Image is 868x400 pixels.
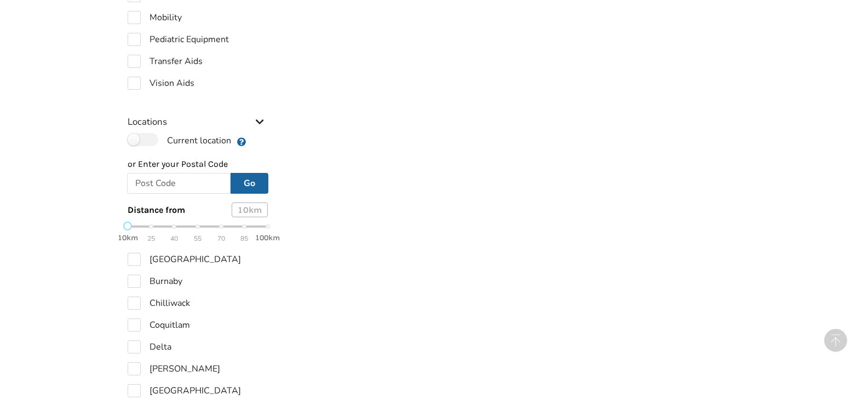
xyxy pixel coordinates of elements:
label: [GEOGRAPHIC_DATA] [128,253,241,266]
input: Post Code [127,173,231,194]
label: Current location [128,133,231,147]
span: 40 [170,233,178,245]
span: 25 [147,233,155,245]
span: 55 [194,233,202,245]
label: Vision Aids [128,77,194,90]
label: Transfer Aids [128,55,203,68]
label: Coquitlam [128,318,190,332]
label: [GEOGRAPHIC_DATA] [128,384,241,397]
div: 10 km [232,202,268,217]
button: Go [231,173,268,194]
strong: 100km [255,233,280,242]
label: Pediatric Equipment [128,33,229,46]
div: Locations [128,94,268,133]
span: Distance from [128,205,185,215]
label: Chilliwack [128,297,190,310]
p: or Enter your Postal Code [128,158,268,171]
span: 70 [217,233,225,245]
label: Burnaby [128,275,182,288]
strong: 10km [118,233,138,242]
label: Delta [128,340,171,353]
label: [PERSON_NAME] [128,362,220,375]
span: 85 [240,233,248,245]
label: Mobility [128,11,182,24]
